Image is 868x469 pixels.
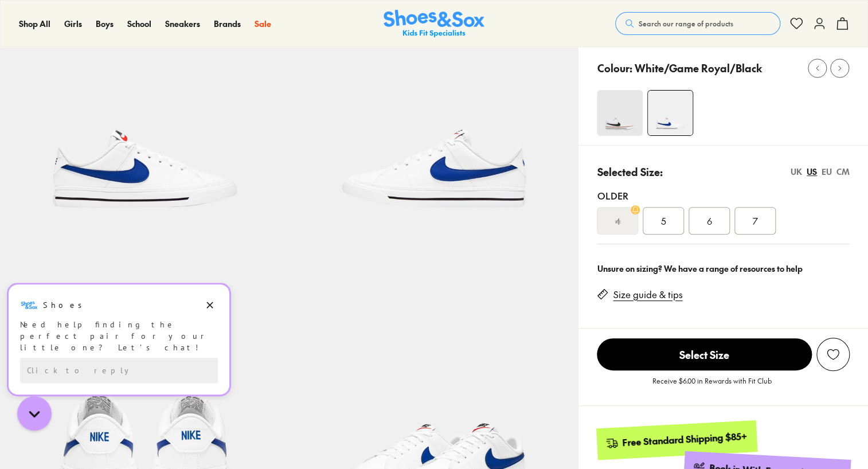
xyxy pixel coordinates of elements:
[615,12,780,35] button: Search our range of products
[816,338,850,371] button: Add to Wishlist
[597,338,812,371] button: Select Size
[384,10,484,38] img: SNS_Logo_Responsive.svg
[19,18,50,30] a: Shop All
[202,14,218,30] button: Dismiss campaign
[753,214,758,228] span: 7
[43,17,88,28] h3: Shoes
[96,18,114,30] a: Boys
[20,36,218,71] div: Need help finding the perfect pair for your little one? Let’s chat!
[64,18,82,29] span: Girls
[11,392,57,435] iframe: Gorgias live chat messenger
[127,18,151,29] span: School
[622,430,748,449] div: Free Standard Shipping $85+
[64,18,82,30] a: Girls
[165,18,200,29] span: Sneakers
[597,60,632,76] p: Colour:
[214,18,241,29] span: Brands
[807,166,817,178] div: US
[96,18,114,29] span: Boys
[648,91,693,135] img: 4-438408_1
[634,60,761,76] p: White/Game Royal/Black
[384,10,484,38] a: Shoes & Sox
[615,214,620,228] s: 4
[20,13,38,32] img: Shoes logo
[255,18,271,30] a: Sale
[661,214,666,228] span: 5
[596,420,757,459] a: Free Standard Shipping $85+
[214,18,241,30] a: Brands
[127,18,151,30] a: School
[822,166,832,178] div: EU
[9,13,229,71] div: Message from Shoes. Need help finding the perfect pair for your little one? Let’s chat!
[652,376,772,396] p: Receive $6.00 in Rewards with Fit Club
[597,90,643,136] img: 4-373441_1
[597,189,850,202] div: Older
[613,288,682,301] a: Size guide & tips
[20,75,218,100] div: Reply to the campaigns
[255,18,271,29] span: Sale
[639,18,733,29] span: Search our range of products
[836,166,850,178] div: CM
[19,18,50,29] span: Shop All
[165,18,200,30] a: Sneakers
[707,214,712,228] span: 6
[597,164,662,179] p: Selected Size:
[791,166,802,178] div: UK
[597,263,850,275] div: Unsure on sizing? We have a range of resources to help
[9,2,229,112] div: Campaign message
[597,338,812,370] span: Select Size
